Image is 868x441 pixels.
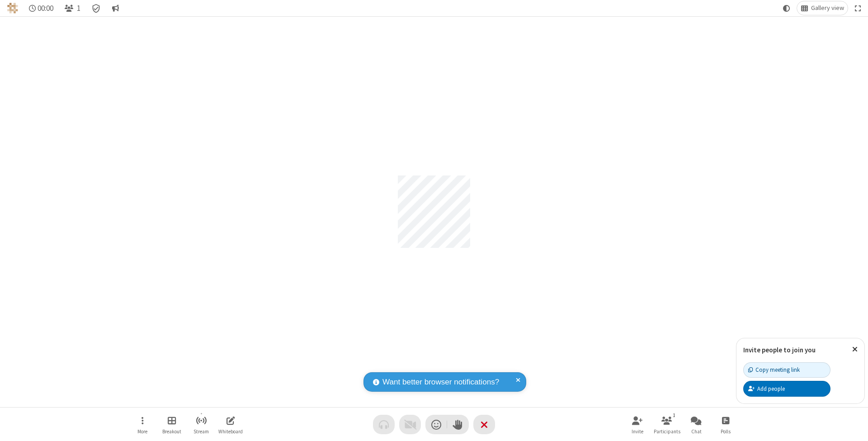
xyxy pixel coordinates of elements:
span: 1 [77,4,80,13]
span: Breakout [162,429,181,434]
button: Start streaming [188,412,215,437]
button: Open poll [712,412,739,437]
span: Want better browser notifications? [382,376,499,388]
button: Open participant list [61,1,84,15]
span: More [137,429,147,434]
button: Open chat [683,412,710,437]
img: QA Selenium DO NOT DELETE OR CHANGE [7,3,18,14]
div: 1 [670,411,678,419]
div: Timer [25,1,57,15]
button: Invite participants (⌘+Shift+I) [624,412,651,437]
button: Conversation [108,1,123,15]
button: Change layout [797,1,848,15]
button: Video [399,415,421,434]
span: Stream [193,429,209,434]
span: Invite [632,429,643,434]
div: Meeting details Encryption enabled [88,1,105,15]
button: Open participant list [653,412,680,437]
button: Open shared whiteboard [217,412,244,437]
button: Open menu [129,412,156,437]
span: 00:00 [38,4,53,13]
label: Invite people to join you [743,346,816,354]
span: Chat [691,429,702,434]
button: Audio problem - check your Internet connection or call by phone [373,415,395,434]
button: Fullscreen [851,1,865,15]
span: Gallery view [811,5,844,12]
button: Copy meeting link [743,362,830,378]
button: Add people [743,381,830,396]
button: Close popover [845,338,864,360]
div: Copy meeting link [748,365,800,374]
button: Send a reaction [425,415,447,434]
span: Whiteboard [218,429,243,434]
span: Polls [721,429,731,434]
button: Manage Breakout Rooms [158,412,185,437]
span: Participants [654,429,680,434]
button: End or leave meeting [473,415,495,434]
button: Using system theme [779,1,794,15]
button: Raise hand [447,415,469,434]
